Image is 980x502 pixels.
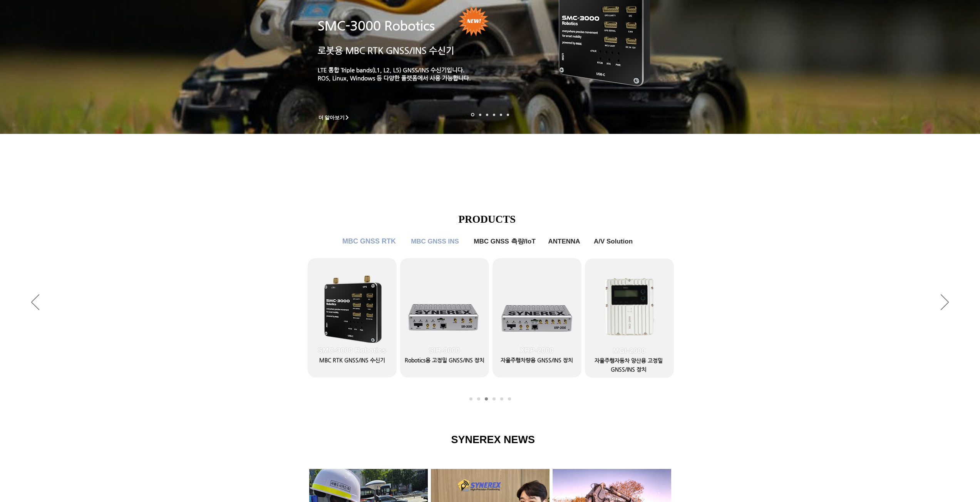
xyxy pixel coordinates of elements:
a: ANTENNA [545,234,584,249]
a: 로봇- SMC 2000 [471,113,474,117]
span: 더 알아보기 [318,114,345,121]
a: SMC-3000 Robotics [318,18,435,33]
nav: 슬라이드 [469,113,511,117]
a: MGI-2000 [585,259,674,378]
a: A/V Solution [508,397,511,400]
span: MGI-2000 [613,347,645,355]
a: SIR-3000 [400,258,489,377]
a: SMC-3000 Robotics [308,258,397,377]
a: 측량 IoT [486,113,488,116]
span: SMC-3000 Robotics [318,346,386,355]
a: MBC GNSS RTK1 [469,397,472,400]
a: MBC GNSS 측량/IoT [493,397,496,400]
span: SIR-3000 [429,346,460,355]
a: 더 알아보기 [315,113,353,122]
a: ROS, Linux, Windows 등 다양한 플랫폼에서 사용 가능합니다. [318,75,471,81]
a: 드론 8 - SMC 2000 [479,113,481,116]
span: MBC GNSS INS [411,238,459,245]
a: MBC GNSS INS [485,397,488,400]
span: MBC GNSS 측량/IoT [474,237,536,246]
span: XRP-2000 [520,346,554,355]
a: MBC GNSS INS [406,234,464,249]
a: MBC GNSS RTK [338,234,400,249]
button: 이전 [31,294,39,311]
span: PRODUCTS [459,213,516,225]
a: MBC GNSS 측량/IoT [468,234,542,249]
a: 로봇용 MBC RTK GNSS/INS 수신기 [318,45,454,55]
span: SYNEREX NEWS [451,434,535,445]
a: 정밀농업 [507,113,509,116]
nav: 슬라이드 [467,397,513,400]
a: ANTENNA [500,397,503,400]
a: A/V Solution [588,234,639,249]
span: ANTENNA [548,238,580,245]
a: XRP-2000 [493,258,581,377]
span: MBC GNSS RTK [342,237,396,245]
a: MBC GNSS RTK2 [477,397,480,400]
iframe: Wix Chat [838,260,980,502]
a: 로봇 [500,113,502,116]
span: A/V Solution [594,238,633,245]
a: LTE 통합 Triple bands(L1, L2, L5) GNSS/INS 수신기입니다. [318,67,465,73]
a: 자율주행 [493,113,495,116]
